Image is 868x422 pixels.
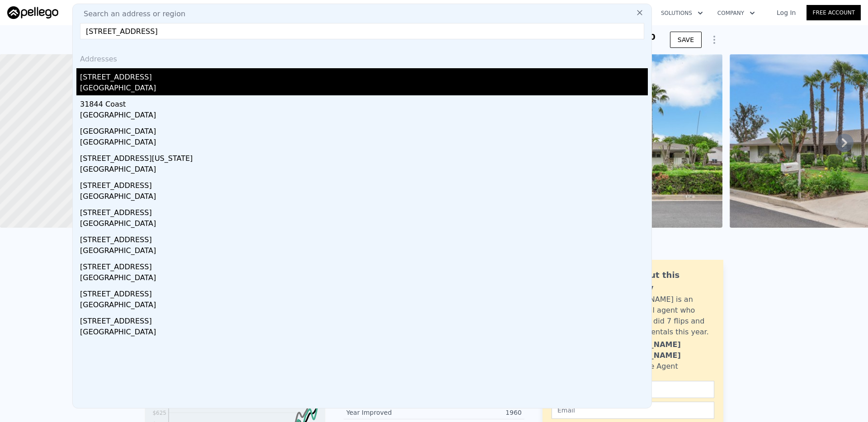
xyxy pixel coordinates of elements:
[613,294,714,338] div: [PERSON_NAME] is an active local agent who personally did 7 flips and bought 3 rentals this year.
[705,31,723,49] button: Show Options
[80,327,648,339] div: [GEOGRAPHIC_DATA]
[80,150,648,164] div: [STREET_ADDRESS][US_STATE]
[80,218,648,231] div: [GEOGRAPHIC_DATA]
[552,402,714,419] input: Email
[76,47,648,68] div: Addresses
[80,258,648,272] div: [STREET_ADDRESS]
[80,23,644,39] input: Enter an address, city, region, neighborhood or zip code
[80,68,648,83] div: [STREET_ADDRESS]
[80,110,648,122] div: [GEOGRAPHIC_DATA]
[80,231,648,245] div: [STREET_ADDRESS]
[80,272,648,285] div: [GEOGRAPHIC_DATA]
[80,137,648,150] div: [GEOGRAPHIC_DATA]
[80,285,648,300] div: [STREET_ADDRESS]
[7,6,58,19] img: Pellego
[807,5,861,20] a: Free Account
[434,408,522,417] div: 1960
[710,5,762,21] button: Company
[80,300,648,312] div: [GEOGRAPHIC_DATA]
[80,204,648,218] div: [STREET_ADDRESS]
[80,95,648,110] div: 31844 Coast
[80,245,648,258] div: [GEOGRAPHIC_DATA]
[80,312,648,327] div: [STREET_ADDRESS]
[766,8,807,17] a: Log In
[670,32,702,48] button: SAVE
[152,410,166,416] tspan: $625
[76,9,185,19] span: Search an address or region
[613,269,714,294] div: Ask about this property
[80,191,648,204] div: [GEOGRAPHIC_DATA]
[654,5,710,21] button: Solutions
[80,83,648,95] div: [GEOGRAPHIC_DATA]
[80,164,648,177] div: [GEOGRAPHIC_DATA]
[80,177,648,191] div: [STREET_ADDRESS]
[613,339,714,361] div: [PERSON_NAME] [PERSON_NAME]
[80,122,648,137] div: [GEOGRAPHIC_DATA]
[346,408,434,417] div: Year Improved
